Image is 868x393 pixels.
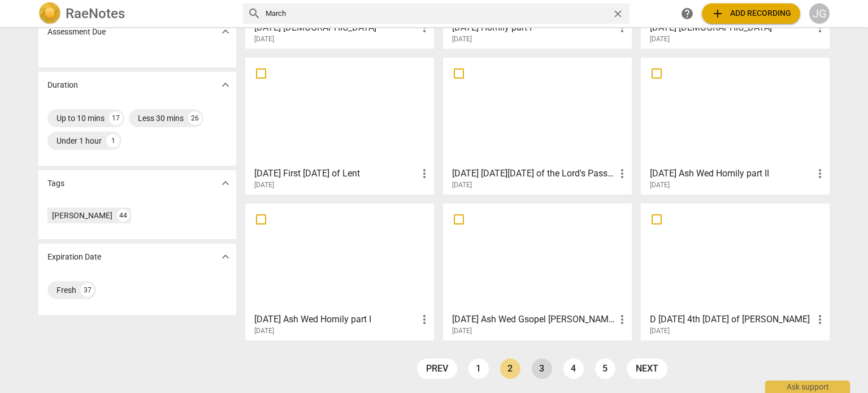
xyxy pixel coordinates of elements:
[47,251,101,263] p: Expiration Date
[711,7,724,20] span: add
[680,7,694,20] span: help
[711,7,791,20] span: Add recording
[109,111,123,125] div: 17
[627,359,667,379] a: next
[217,175,234,192] button: Show more
[452,313,615,326] h3: March 2 2022 Ash Wed Gsopel Matthew 6
[452,326,472,336] span: [DATE]
[645,62,826,189] a: [DATE] Ash Wed Homily part II[DATE]
[452,34,472,44] span: [DATE]
[249,208,430,335] a: [DATE] Ash Wed Homily part I[DATE]
[650,326,670,336] span: [DATE]
[217,23,234,40] button: Show more
[417,359,457,379] a: prev
[138,113,184,124] div: Less 30 mins
[677,3,697,24] a: Help
[219,78,232,92] span: expand_more
[266,5,607,23] input: Search
[38,2,234,25] a: LogoRaeNotes
[650,180,670,190] span: [DATE]
[702,3,800,24] button: Upload
[418,167,431,180] span: more_vert
[813,167,827,180] span: more_vert
[612,8,624,20] span: close
[615,167,629,180] span: more_vert
[81,283,94,297] div: 37
[650,34,670,44] span: [DATE]
[532,359,552,379] a: Page 3
[57,284,76,296] div: Fresh
[248,7,261,20] span: search
[57,135,102,146] div: Under 1 hour
[447,208,628,335] a: [DATE] Ash Wed Gsopel [PERSON_NAME] 6[DATE]
[452,180,472,190] span: [DATE]
[254,180,274,190] span: [DATE]
[468,359,489,379] a: Page 1
[219,250,232,264] span: expand_more
[117,209,129,222] div: 44
[563,359,584,379] a: Page 4
[813,313,827,326] span: more_vert
[418,313,431,326] span: more_vert
[645,208,826,335] a: D [DATE] 4th [DATE] of [PERSON_NAME][DATE]
[615,313,629,326] span: more_vert
[217,76,234,93] button: Show more
[219,176,232,190] span: expand_more
[47,178,64,189] p: Tags
[217,248,234,265] button: Show more
[52,210,112,221] div: [PERSON_NAME]
[452,167,615,180] h3: March 28 2021 Palm Sunday of the Lord's Passion part 2 gospel and Homily March 28 2021
[47,79,78,91] p: Duration
[188,111,202,125] div: 26
[66,6,125,21] h2: RaeNotes
[765,381,850,393] div: Ask support
[47,26,106,38] p: Assessment Due
[254,313,418,326] h3: March 2 2022 Ash Wed Homily part I
[219,25,232,38] span: expand_more
[650,313,813,326] h3: D March 22, 2020 4th Sunday of Lent Homily
[38,2,61,25] img: Logo
[249,62,430,189] a: [DATE] First [DATE] of Lent[DATE]
[500,359,520,379] a: Page 2 is your current page
[809,3,830,24] button: JG
[254,167,418,180] h3: March 6 2022 First Sunday of Lent
[57,113,105,124] div: Up to 10 mins
[650,167,813,180] h3: March 2 2022 Ash Wed Homily part II
[106,134,120,148] div: 1
[447,62,628,189] a: [DATE] [DATE][DATE] of the Lord's Passion part 2 [DEMOGRAPHIC_DATA] and Homily [DATE][DATE]
[254,34,274,44] span: [DATE]
[254,326,274,336] span: [DATE]
[595,359,615,379] a: Page 5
